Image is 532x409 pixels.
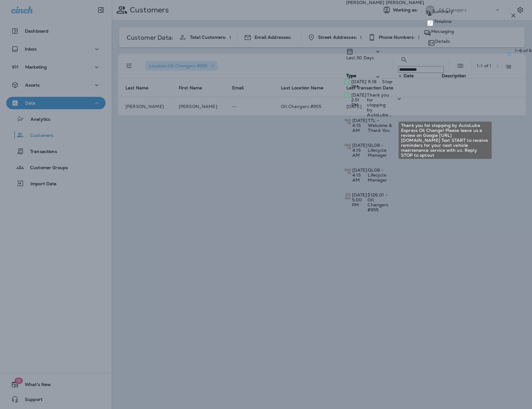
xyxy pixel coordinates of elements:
[393,92,405,105] button: Expand
[431,29,454,34] p: Messaging
[346,73,356,98] p: Type
[344,118,352,124] span: Journey
[344,193,351,198] span: Transaction
[368,118,391,133] span: TTL - Welcome & Thank You
[404,73,414,79] span: Date
[399,122,492,159] div: Thank you for stopping by AutoLube Express Oil Change! Please leave us a review on Google [URL][D...
[344,92,351,98] span: Text Message - Delivered
[442,73,466,79] span: Description
[368,167,387,183] span: QL08 - Lifecycle Manager
[434,19,452,24] p: Timeline
[351,79,382,89] p: [DATE] 9:18 PM
[432,9,453,14] p: Summary
[382,79,392,84] span: Stop
[368,142,387,158] span: QL08 - Lifecycle Manager
[344,79,351,84] span: Text Message - Received
[367,192,388,213] span: $126.01 - OIl Changers #955
[346,73,357,79] span: Type
[435,39,450,44] p: Details
[515,48,532,53] p: 1–6 of 6
[352,192,367,207] p: [DATE] 5:00 PM
[344,143,352,149] span: Journey
[344,168,352,173] span: Journey
[352,143,367,158] p: [DATE] 4:15 AM
[352,168,367,182] p: [DATE] 4:15 AM
[502,48,515,61] button: Summary View
[502,61,515,73] button: Log View
[346,55,374,60] p: Last 30 Days
[352,118,367,133] p: [DATE] 4:15 AM
[367,92,392,118] span: Thank you for stopping by AutoLube...
[351,92,367,107] p: [DATE] 2:51 PM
